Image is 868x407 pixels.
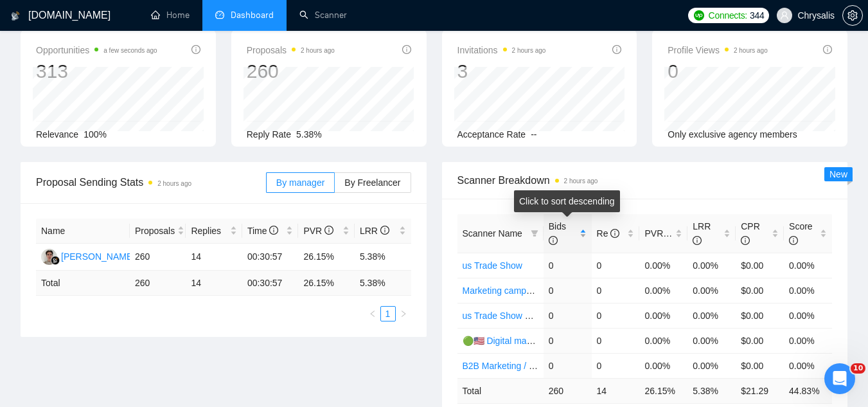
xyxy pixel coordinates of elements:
[247,59,335,84] div: 260
[157,180,191,187] time: 2 hours ago
[463,260,522,271] a: us Trade Show
[186,219,242,244] th: Replies
[736,353,784,378] td: $0.00
[531,129,536,140] span: --
[694,10,704,21] img: upwork-logo.png
[709,8,747,23] span: Connects:
[842,10,863,21] a: setting
[784,378,832,403] td: 44.83 %
[544,328,592,353] td: 0
[242,244,299,271] td: 00:30:57
[736,328,784,353] td: $0.00
[687,328,736,353] td: 0.00%
[736,303,784,328] td: $0.00
[693,236,702,245] span: info-circle
[369,310,376,318] span: left
[355,271,411,296] td: 5.38 %
[130,244,186,271] td: 260
[231,10,274,21] span: Dashboard
[457,129,526,140] span: Acceptance Rate
[668,59,768,84] div: 0
[544,278,592,303] td: 0
[612,45,621,54] span: info-circle
[823,45,832,54] span: info-circle
[215,10,224,19] span: dashboard
[639,378,687,403] td: 26.15 %
[276,177,324,188] span: By manager
[843,10,862,21] span: setting
[130,271,186,296] td: 260
[549,236,558,245] span: info-circle
[186,271,242,296] td: 14
[741,221,760,246] span: CPR
[298,271,355,296] td: 26.15 %
[544,378,592,403] td: 260
[191,224,227,238] span: Replies
[592,353,640,378] td: 0
[247,42,335,58] span: Proposals
[360,226,389,236] span: LRR
[668,42,768,58] span: Profile Views
[824,363,855,394] iframe: Intercom live chat
[544,253,592,278] td: 0
[269,226,278,235] span: info-circle
[842,5,863,26] button: setting
[549,221,566,246] span: Bids
[531,230,538,237] span: filter
[741,236,750,245] span: info-circle
[639,303,687,328] td: 0.00%
[687,353,736,378] td: 0.00%
[592,303,640,328] td: 0
[639,353,687,378] td: 0.00%
[402,45,411,54] span: info-circle
[639,328,687,353] td: 0.00%
[564,177,598,185] time: 2 hours ago
[736,278,784,303] td: $0.00
[355,244,411,271] td: 5.38%
[36,129,78,140] span: Relevance
[61,249,135,264] div: [PERSON_NAME]
[639,253,687,278] td: 0.00%
[36,219,130,244] th: Name
[592,328,640,353] td: 0
[687,278,736,303] td: 0.00%
[734,47,768,54] time: 2 hours ago
[851,363,865,374] span: 10
[463,285,544,296] a: Marketing campaign
[457,59,546,84] div: 3
[528,224,541,243] span: filter
[463,228,522,239] span: Scanner Name
[41,249,57,265] img: RG
[303,226,333,236] span: PVR
[301,47,335,54] time: 2 hours ago
[135,224,175,238] span: Proposals
[457,378,544,403] td: Total
[84,129,107,140] span: 100%
[592,253,640,278] td: 0
[463,311,556,321] a: us Trade Show new CL
[457,42,546,58] span: Invitations
[36,174,266,190] span: Proposal Sending Stats
[36,59,157,84] div: 313
[380,306,396,321] li: 1
[36,42,157,58] span: Opportunities
[396,306,411,321] button: right
[693,221,711,246] span: LRR
[736,378,784,403] td: $ 21.29
[463,361,598,371] a: B2B Marketing / Branding new CL
[544,303,592,328] td: 0
[463,336,554,346] a: 🟢🇺🇸 Digital marketing
[381,307,395,321] a: 1
[750,8,764,23] span: 344
[396,306,411,321] li: Next Page
[103,47,157,54] time: a few seconds ago
[242,271,299,296] td: 00:30:57
[592,278,640,303] td: 0
[296,129,322,140] span: 5.38%
[344,177,400,188] span: By Freelancer
[400,310,407,318] span: right
[829,169,847,179] span: New
[644,228,675,239] span: PVR
[51,256,60,265] img: gigradar-bm.png
[299,10,347,21] a: searchScanner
